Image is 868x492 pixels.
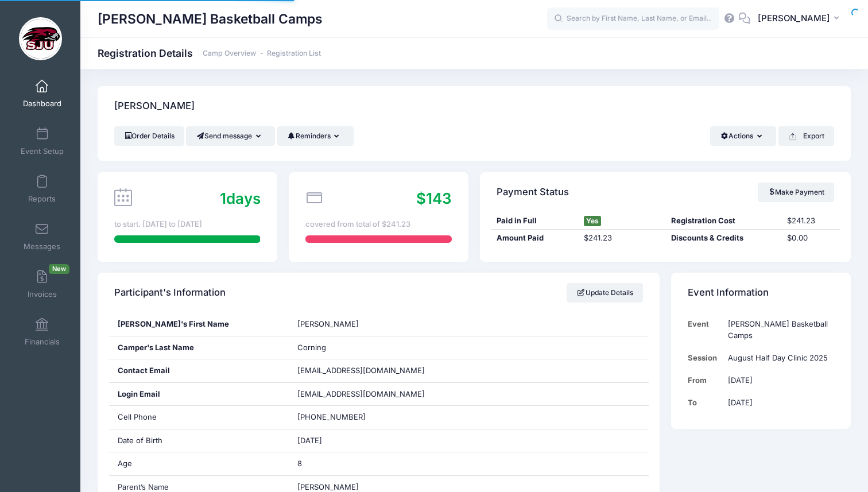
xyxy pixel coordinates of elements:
[297,412,366,421] span: [PHONE_NUMBER]
[203,49,256,58] a: Camp Overview
[109,313,289,336] div: [PERSON_NAME]'s First Name
[665,215,781,227] div: Registration Cost
[109,359,289,382] div: Contact Email
[49,264,69,274] span: New
[297,366,425,375] span: [EMAIL_ADDRESS][DOMAIN_NAME]
[723,347,834,369] td: August Half Day Clinic 2025
[19,17,62,60] img: Cindy Griffin Basketball Camps
[98,6,323,32] h1: [PERSON_NAME] Basketball Camps
[15,121,69,161] a: Event Setup
[723,313,834,347] td: [PERSON_NAME] Basketball Camps
[710,126,776,146] button: Actions
[578,233,665,244] div: $241.23
[109,336,289,359] div: Camper's Last Name
[491,233,578,244] div: Amount Paid
[15,312,69,352] a: Financials
[114,90,195,123] h4: [PERSON_NAME]
[15,73,69,114] a: Dashboard
[297,343,326,352] span: Corning
[723,392,834,414] td: [DATE]
[758,12,830,25] span: [PERSON_NAME]
[267,49,321,58] a: Registration List
[305,219,452,230] div: covered from total of $241.23
[567,283,643,303] a: Update Details
[750,6,851,32] button: [PERSON_NAME]
[416,189,452,207] span: $143
[21,146,64,156] span: Event Setup
[688,369,723,392] td: From
[758,183,834,202] a: Make Payment
[109,406,289,429] div: Cell Phone
[109,429,289,452] div: Date of Birth
[28,289,57,299] span: Invoices
[23,99,61,109] span: Dashboard
[547,7,719,30] input: Search by First Name, Last Name, or Email...
[15,169,69,209] a: Reports
[297,459,302,468] span: 8
[220,189,226,207] span: 1
[781,215,839,227] div: $241.23
[688,347,723,369] td: Session
[297,319,359,328] span: [PERSON_NAME]
[24,242,60,251] span: Messages
[297,389,441,400] span: [EMAIL_ADDRESS][DOMAIN_NAME]
[723,369,834,392] td: [DATE]
[688,313,723,347] td: Event
[277,126,354,146] button: Reminders
[665,233,781,244] div: Discounts & Credits
[109,383,289,406] div: Login Email
[114,126,184,146] a: Order Details
[98,47,321,59] h1: Registration Details
[114,219,261,230] div: to start. [DATE] to [DATE]
[28,194,56,204] span: Reports
[25,337,60,347] span: Financials
[114,277,226,309] h4: Participant's Information
[220,187,261,210] div: days
[297,482,359,491] span: [PERSON_NAME]
[497,176,569,208] h4: Payment Status
[297,436,322,445] span: [DATE]
[584,216,601,226] span: Yes
[15,264,69,304] a: InvoicesNew
[109,452,289,475] div: Age
[778,126,834,146] button: Export
[491,215,578,227] div: Paid in Full
[781,233,839,244] div: $0.00
[688,277,769,309] h4: Event Information
[688,392,723,414] td: To
[15,216,69,257] a: Messages
[186,126,275,146] button: Send message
